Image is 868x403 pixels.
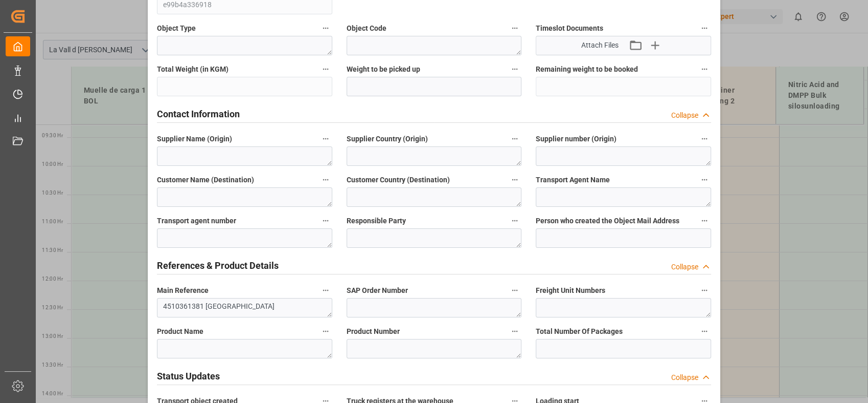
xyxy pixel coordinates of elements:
span: Product Number [347,326,400,337]
button: Object Code [508,22,521,35]
span: Product Name [157,326,203,337]
h2: References & Product Details [157,259,279,272]
button: Freight Unit Numbers [698,284,711,297]
span: Customer Name (Destination) [157,175,254,185]
button: Weight to be picked up [508,62,521,76]
button: Remaining weight to be booked [698,62,711,76]
div: Collapse [671,372,698,383]
button: Main Reference [319,284,332,297]
span: Responsible Party [347,216,406,226]
span: Total Weight (in KGM) [157,64,229,75]
span: Supplier number (Origin) [536,134,616,144]
span: Timeslot Documents [536,23,603,34]
button: Total Number Of Packages [698,325,711,338]
div: Collapse [671,110,698,121]
span: Weight to be picked up [347,64,420,75]
button: Object Type [319,22,332,35]
span: SAP Order Number [347,285,408,296]
h2: Status Updates [157,369,220,383]
span: Customer Country (Destination) [347,175,450,185]
span: Main Reference [157,285,209,296]
button: SAP Order Number [508,284,521,297]
span: Transport agent number [157,216,236,226]
button: Person who created the Object Mail Address [698,214,711,227]
span: Object Type [157,23,196,34]
textarea: 4510361381 [GEOGRAPHIC_DATA] [157,298,332,317]
span: Supplier Name (Origin) [157,134,232,144]
button: Product Name [319,325,332,338]
span: Freight Unit Numbers [536,285,605,296]
span: Remaining weight to be booked [536,64,638,75]
span: Transport Agent Name [536,175,610,185]
button: Customer Country (Destination) [508,173,521,186]
h2: Contact Information [157,107,240,121]
button: Product Number [508,325,521,338]
span: Attach Files [581,40,619,51]
span: Supplier Country (Origin) [347,134,428,144]
button: Supplier number (Origin) [698,132,711,145]
button: Supplier Name (Origin) [319,132,332,145]
span: Total Number Of Packages [536,326,623,337]
span: Object Code [347,23,386,34]
span: Person who created the Object Mail Address [536,216,679,226]
button: Timeslot Documents [698,22,711,35]
button: Responsible Party [508,214,521,227]
div: Collapse [671,262,698,272]
button: Supplier Country (Origin) [508,132,521,145]
button: Transport Agent Name [698,173,711,186]
button: Customer Name (Destination) [319,173,332,186]
button: Total Weight (in KGM) [319,62,332,76]
button: Transport agent number [319,214,332,227]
